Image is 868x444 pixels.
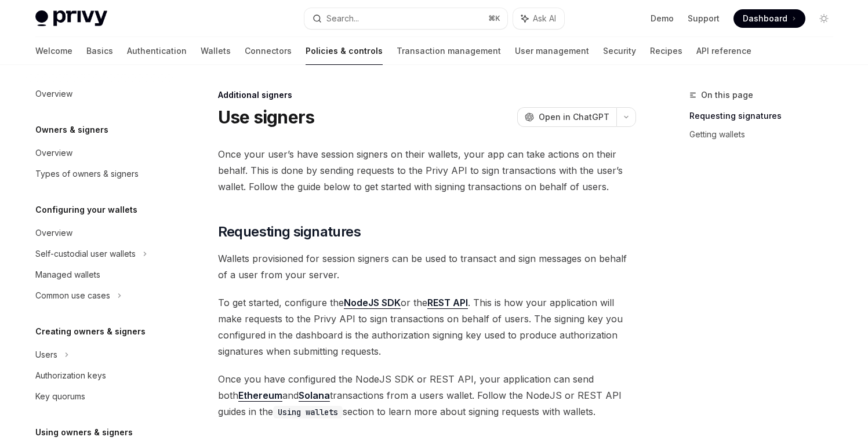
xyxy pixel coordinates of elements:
button: Search...⌘K [304,8,507,29]
a: Security [603,37,636,65]
button: Open in ChatGPT [517,107,616,127]
a: Welcome [35,37,72,65]
button: Toggle dark mode [815,9,833,28]
span: Requesting signatures [218,223,361,241]
span: ⌘ K [488,14,500,23]
a: Overview [26,223,175,243]
div: Overview [35,226,72,240]
a: Solana [299,390,330,402]
a: Overview [26,83,175,104]
h5: Creating owners & signers [35,325,146,339]
a: Basics [86,37,113,65]
span: On this page [701,88,753,102]
h5: Configuring your wallets [35,203,137,217]
a: Authentication [127,37,187,65]
a: Policies & controls [306,37,383,65]
a: NodeJS SDK [344,297,401,309]
h5: Using owners & signers [35,425,133,439]
span: Once your user’s have session signers on their wallets, your app can take actions on their behalf... [218,146,636,195]
div: Common use cases [35,289,110,303]
a: User management [515,37,589,65]
a: REST API [427,297,468,309]
div: Overview [35,146,72,160]
div: Overview [35,87,72,101]
div: Types of owners & signers [35,167,139,181]
a: Demo [651,13,674,24]
div: Key quorums [35,390,85,403]
a: Managed wallets [26,264,175,285]
img: light logo [35,10,107,27]
code: Using wallets [273,406,343,418]
span: Wallets provisioned for session signers can be used to transact and sign messages on behalf of a ... [218,250,636,283]
span: Once you have configured the NodeJS SDK or REST API, your application can send both and transacti... [218,371,636,420]
span: Ask AI [533,13,556,24]
h5: Owners & signers [35,123,108,137]
div: Search... [326,12,359,26]
a: Dashboard [733,9,805,28]
a: Ethereum [238,390,282,402]
h1: Use signers [218,107,315,128]
span: Dashboard [743,13,787,24]
a: API reference [696,37,751,65]
a: Getting wallets [689,125,842,144]
div: Authorization keys [35,369,106,383]
button: Ask AI [513,8,564,29]
a: Wallets [201,37,231,65]
span: Open in ChatGPT [539,111,609,123]
a: Types of owners & signers [26,163,175,184]
a: Recipes [650,37,682,65]
a: Overview [26,143,175,163]
div: Managed wallets [35,268,100,282]
a: Support [688,13,720,24]
a: Connectors [245,37,292,65]
a: Requesting signatures [689,107,842,125]
div: Users [35,348,57,362]
a: Authorization keys [26,365,175,386]
div: Additional signers [218,89,636,101]
a: Transaction management [397,37,501,65]
span: To get started, configure the or the . This is how your application will make requests to the Pri... [218,294,636,359]
a: Key quorums [26,386,175,407]
div: Self-custodial user wallets [35,247,136,261]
